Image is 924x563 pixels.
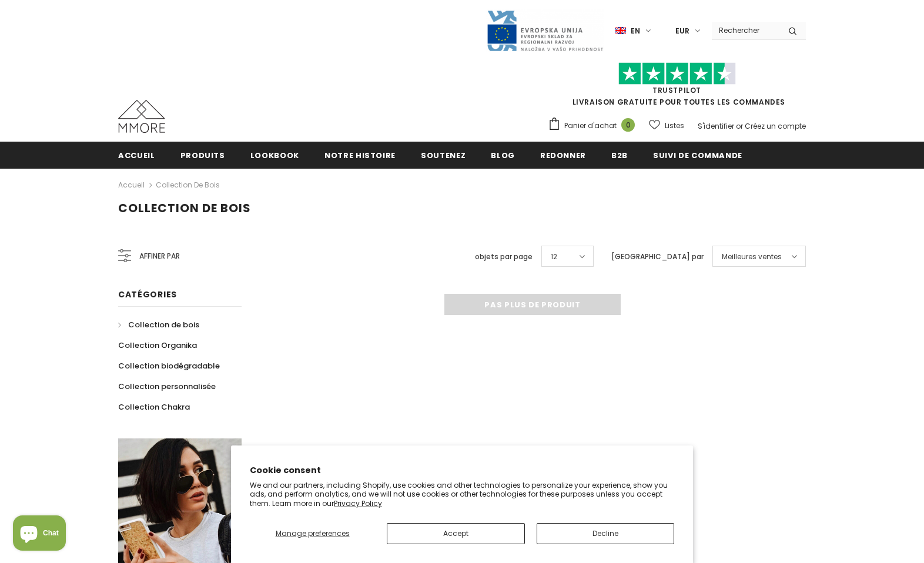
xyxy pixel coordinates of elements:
[475,251,533,263] label: objets par page
[540,142,586,168] a: Redonner
[118,381,216,392] span: Collection personnalisée
[118,356,220,376] a: Collection biodégradable
[118,150,155,161] span: Accueil
[156,180,220,190] a: Collection de bois
[652,85,701,95] a: TrustPilot
[118,314,199,335] a: Collection de bois
[118,401,190,413] span: Collection Chakra
[128,319,199,330] span: Collection de bois
[675,25,689,37] span: EUR
[421,150,466,161] span: soutenez
[621,118,635,132] span: 0
[537,523,674,544] button: Decline
[486,9,604,52] img: Javni Razpis
[250,523,375,544] button: Manage preferences
[324,150,396,161] span: Notre histoire
[118,100,165,133] img: Cas MMORE
[548,68,806,107] span: LIVRAISON GRATUITE POUR TOUTES LES COMMANDES
[491,150,515,161] span: Blog
[611,142,628,168] a: B2B
[736,121,743,131] span: or
[653,150,742,161] span: Suivi de commande
[324,142,396,168] a: Notre histoire
[118,335,197,356] a: Collection Organika
[564,120,617,132] span: Panier d'achat
[540,150,586,161] span: Redonner
[118,178,145,192] a: Accueil
[118,340,197,351] span: Collection Organika
[250,150,299,161] span: Lookbook
[118,376,216,397] a: Collection personnalisée
[118,397,190,417] a: Collection Chakra
[615,26,626,36] img: i-lang-1.png
[551,251,557,263] span: 12
[631,25,640,37] span: en
[334,498,382,508] a: Privacy Policy
[387,523,524,544] button: Accept
[276,528,350,538] span: Manage preferences
[698,121,734,131] a: S'identifier
[250,464,674,477] h2: Cookie consent
[118,289,177,300] span: Catégories
[611,150,628,161] span: B2B
[653,142,742,168] a: Suivi de commande
[9,515,69,554] inbox-online-store-chat: Shopify online store chat
[180,150,225,161] span: Produits
[486,25,604,35] a: Javni Razpis
[618,62,736,85] img: Faites confiance aux étoiles pilotes
[118,360,220,371] span: Collection biodégradable
[548,117,641,135] a: Panier d'achat 0
[421,142,466,168] a: soutenez
[745,121,806,131] a: Créez un compte
[118,200,251,216] span: Collection de bois
[250,142,299,168] a: Lookbook
[491,142,515,168] a: Blog
[139,250,180,263] span: Affiner par
[611,251,704,263] label: [GEOGRAPHIC_DATA] par
[649,115,684,136] a: Listes
[712,22,779,39] input: Search Site
[665,120,684,132] span: Listes
[722,251,782,263] span: Meilleures ventes
[180,142,225,168] a: Produits
[118,142,155,168] a: Accueil
[250,481,674,508] p: We and our partners, including Shopify, use cookies and other technologies to personalize your ex...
